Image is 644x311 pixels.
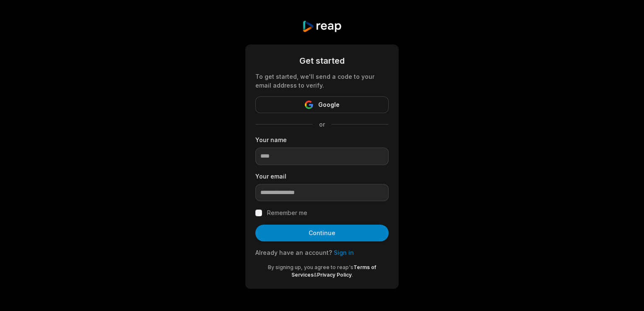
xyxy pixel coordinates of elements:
[267,208,307,218] label: Remember me
[334,249,354,256] a: Sign in
[255,72,389,90] div: To get started, we'll send a code to your email address to verify.
[318,100,340,110] span: Google
[255,96,389,113] button: Google
[314,272,317,278] span: &
[255,249,332,256] span: Already have an account?
[317,272,352,278] a: Privacy Policy
[268,264,353,270] span: By signing up, you agree to reap's
[352,272,353,278] span: .
[255,135,389,144] label: Your name
[255,172,389,181] label: Your email
[312,120,332,129] span: or
[255,54,389,67] div: Get started
[302,20,342,33] img: reap
[255,225,389,241] button: Continue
